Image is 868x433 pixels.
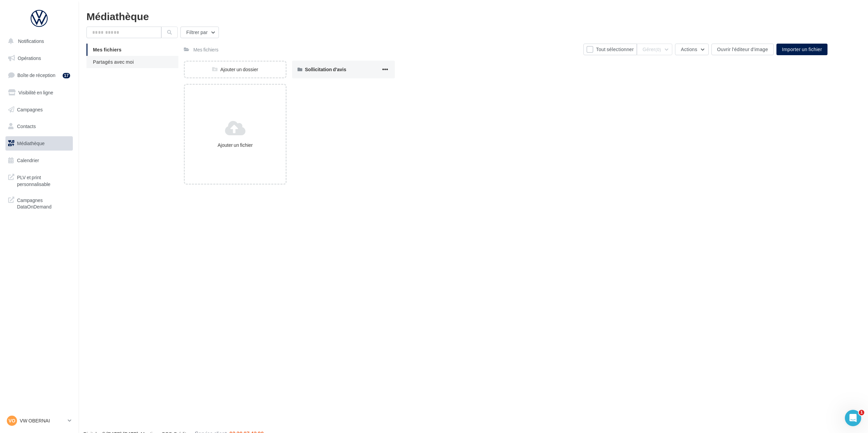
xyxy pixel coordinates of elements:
span: Notifications [18,38,44,44]
span: Opérations [18,55,41,61]
span: Campagnes DataOnDemand [17,196,70,210]
span: Partagés avec moi [93,59,134,65]
span: VO [9,417,15,424]
a: PLV et print personnalisable [4,170,74,190]
button: Notifications [4,34,71,48]
a: VO VW OBERNAI [5,414,73,427]
a: Calendrier [4,153,74,168]
span: Visibilité en ligne [18,90,53,95]
iframe: Intercom live chat [845,410,861,426]
span: PLV et print personnalisable [17,173,70,187]
button: Filtrer par [180,27,219,38]
span: 1 [859,410,864,415]
button: Gérer(0) [637,44,672,55]
span: Mes fichiers [93,47,122,52]
span: Médiathèque [17,140,45,146]
button: Tout sélectionner [583,44,637,55]
a: Campagnes DataOnDemand [4,193,74,213]
span: Sollicitation d'avis [305,66,346,72]
button: Ouvrir l'éditeur d'image [711,44,774,55]
button: Actions [675,44,708,55]
a: Médiathèque [4,136,74,151]
a: Boîte de réception17 [4,68,74,82]
span: Calendrier [17,157,39,163]
button: Importer un fichier [776,44,827,55]
span: (0) [655,47,661,52]
span: Actions [681,46,697,52]
span: Contacts [17,123,36,129]
p: VW OBERNAI [20,417,65,424]
div: Mes fichiers [193,46,219,53]
a: Contacts [4,119,74,134]
div: Médiathèque [86,11,860,21]
a: Visibilité en ligne [4,86,74,100]
a: Opérations [4,51,74,65]
div: Ajouter un fichier [188,142,283,149]
span: Importer un fichier [782,46,822,52]
div: Ajouter un dossier [185,66,286,73]
a: Campagnes [4,103,74,117]
span: Boîte de réception [17,72,55,78]
span: Campagnes [17,106,43,112]
div: 17 [63,73,70,78]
